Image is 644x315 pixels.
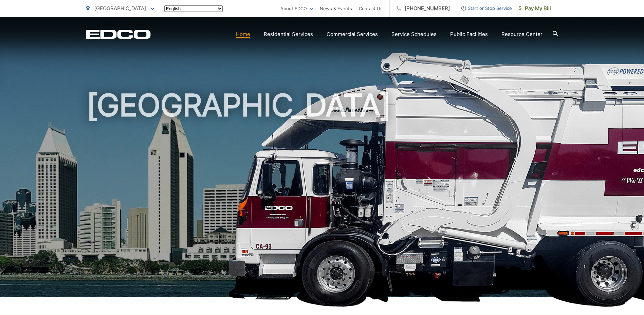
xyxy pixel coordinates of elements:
[86,88,558,303] h1: [GEOGRAPHIC_DATA]
[264,30,313,38] a: Residential Services
[94,5,146,12] span: [GEOGRAPHIC_DATA]
[327,30,378,38] a: Commercial Services
[391,30,437,38] a: Service Schedules
[519,4,551,13] span: Pay My Bill
[86,30,151,39] a: EDCD logo. Return to the homepage.
[359,4,383,13] a: Contact Us
[501,30,542,38] a: Resource Center
[450,30,488,38] a: Public Facilities
[280,4,313,13] a: About EDCO
[236,30,250,38] a: Home
[164,5,223,12] select: Select a language
[320,4,352,13] a: News & Events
